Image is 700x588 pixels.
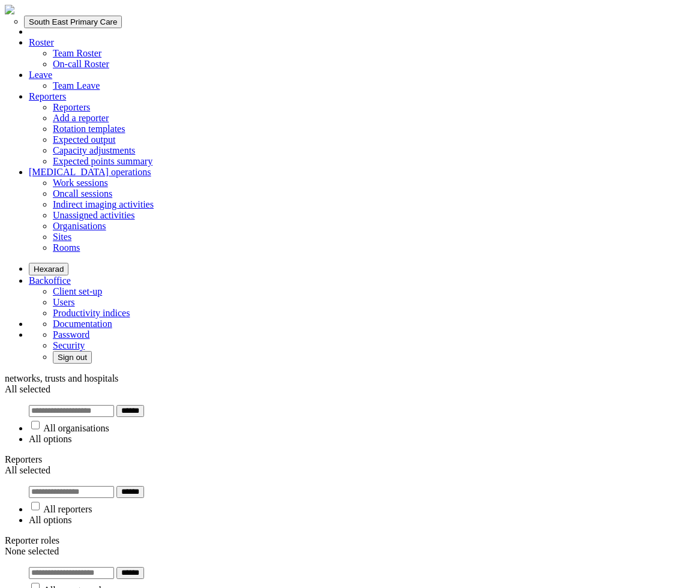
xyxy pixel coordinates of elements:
a: Add a reporter [53,113,109,123]
label: Reporters [5,454,42,464]
label: Reporter roles [5,535,59,545]
div: All selected [5,384,695,395]
button: Hexarad [29,263,68,275]
a: Security [53,340,85,350]
a: Rotation templates [53,124,125,134]
a: Client set-up [53,286,102,296]
label: All reporters [43,504,92,514]
a: Documentation [53,319,112,329]
li: All options [29,515,695,526]
a: Sites [53,232,71,242]
a: Organisations [53,221,106,231]
a: Team Roster [53,48,101,58]
a: Rooms [53,242,80,253]
a: Backoffice [29,275,71,286]
a: Expected output [53,134,115,145]
label: All organisations [43,423,109,433]
a: Capacity adjustments [53,145,135,155]
a: On-call Roster [53,59,109,69]
a: Leave [29,70,52,80]
div: All selected [5,465,695,476]
a: Roster [29,37,54,47]
a: Oncall sessions [53,188,112,199]
img: brand-opti-rad-logos-blue-and-white-d2f68631ba2948856bd03f2d395fb146ddc8fb01b4b6e9315ea85fa773367... [5,5,14,14]
button: Sign out [53,351,92,364]
a: Reporters [53,102,90,112]
a: Unassigned activities [53,210,134,220]
div: None selected [5,546,695,557]
a: Password [53,329,89,340]
a: Users [53,297,74,307]
a: Indirect imaging activities [53,199,154,209]
a: Expected points summary [53,156,152,166]
a: Work sessions [53,178,108,188]
button: South East Primary Care [24,16,122,28]
a: Team Leave [53,80,100,91]
a: [MEDICAL_DATA] operations [29,167,151,177]
label: networks, trusts and hospitals [5,373,118,383]
li: All options [29,434,695,445]
a: Productivity indices [53,308,130,318]
a: Reporters [29,91,66,101]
